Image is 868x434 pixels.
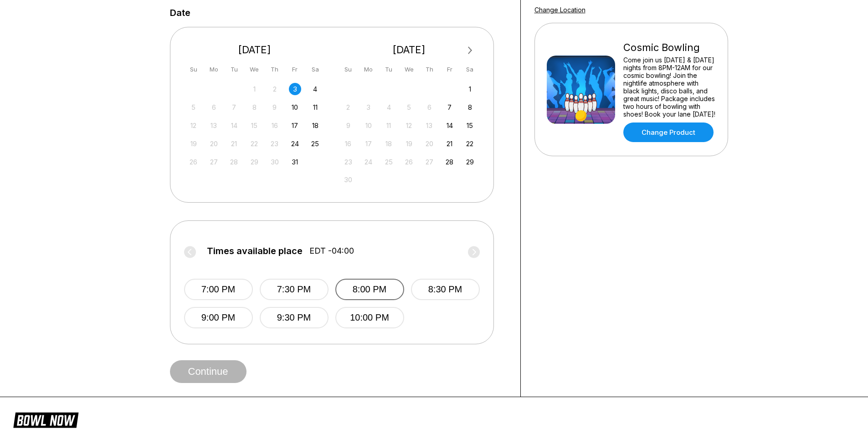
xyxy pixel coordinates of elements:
[362,101,375,113] div: Not available Monday, November 3rd, 2025
[268,63,281,76] div: Th
[464,138,476,150] div: Choose Saturday, November 22nd, 2025
[383,156,395,168] div: Not available Tuesday, November 25th, 2025
[362,119,375,132] div: Not available Monday, November 10th, 2025
[309,63,321,76] div: Sa
[268,101,281,113] div: Not available Thursday, October 9th, 2025
[443,119,456,132] div: Choose Friday, November 14th, 2025
[623,56,716,118] div: Come join us [DATE] & [DATE] nights from 8PM-12AM for our cosmic bowling! Join the nightlife atmo...
[228,156,240,168] div: Not available Tuesday, October 28th, 2025
[547,56,615,124] img: Cosmic Bowling
[309,246,354,256] span: EDT -04:00
[403,63,415,76] div: We
[207,246,303,256] span: Times available place
[187,138,200,150] div: Not available Sunday, October 19th, 2025
[248,101,261,113] div: Not available Wednesday, October 8th, 2025
[383,138,395,150] div: Not available Tuesday, November 18th, 2025
[187,119,200,132] div: Not available Sunday, October 12th, 2025
[464,119,476,132] div: Choose Saturday, November 15th, 2025
[208,138,220,150] div: Not available Monday, October 20th, 2025
[464,83,476,95] div: Choose Saturday, November 1st, 2025
[362,138,375,150] div: Not available Monday, November 17th, 2025
[248,138,261,150] div: Not available Wednesday, October 22nd, 2025
[268,119,281,132] div: Not available Thursday, October 16th, 2025
[411,279,480,300] button: 8:30 PM
[383,63,395,76] div: Tu
[309,138,321,150] div: Choose Saturday, October 25th, 2025
[342,138,354,150] div: Not available Sunday, November 16th, 2025
[289,156,301,168] div: Choose Friday, October 31st, 2025
[268,83,281,95] div: Not available Thursday, October 2nd, 2025
[464,101,476,113] div: Choose Saturday, November 8th, 2025
[187,156,200,168] div: Not available Sunday, October 26th, 2025
[362,156,375,168] div: Not available Monday, November 24th, 2025
[184,279,253,300] button: 7:00 PM
[228,63,240,76] div: Tu
[339,44,480,56] div: [DATE]
[268,138,281,150] div: Not available Thursday, October 23rd, 2025
[342,63,354,76] div: Su
[309,119,321,132] div: Choose Saturday, October 18th, 2025
[289,119,301,132] div: Choose Friday, October 17th, 2025
[184,307,253,328] button: 9:00 PM
[403,138,415,150] div: Not available Wednesday, November 19th, 2025
[260,279,329,300] button: 7:30 PM
[423,119,436,132] div: Not available Thursday, November 13th, 2025
[248,83,261,95] div: Not available Wednesday, October 1st, 2025
[342,101,354,113] div: Not available Sunday, November 2nd, 2025
[260,307,329,328] button: 9:30 PM
[362,63,375,76] div: Mo
[423,138,436,150] div: Not available Thursday, November 20th, 2025
[186,82,323,168] div: month 2025-10
[228,138,240,150] div: Not available Tuesday, October 21st, 2025
[187,101,200,113] div: Not available Sunday, October 5th, 2025
[208,156,220,168] div: Not available Monday, October 27th, 2025
[423,101,436,113] div: Not available Thursday, November 6th, 2025
[423,63,436,76] div: Th
[309,83,321,95] div: Choose Saturday, October 4th, 2025
[423,156,436,168] div: Not available Thursday, November 27th, 2025
[208,63,220,76] div: Mo
[383,101,395,113] div: Not available Tuesday, November 4th, 2025
[335,307,404,328] button: 10:00 PM
[383,119,395,132] div: Not available Tuesday, November 11th, 2025
[248,119,261,132] div: Not available Wednesday, October 15th, 2025
[443,63,456,76] div: Fr
[443,156,456,168] div: Choose Friday, November 28th, 2025
[309,101,321,113] div: Choose Saturday, October 11th, 2025
[403,156,415,168] div: Not available Wednesday, November 26th, 2025
[208,119,220,132] div: Not available Monday, October 13th, 2025
[268,156,281,168] div: Not available Thursday, October 30th, 2025
[289,63,301,76] div: Fr
[289,138,301,150] div: Choose Friday, October 24th, 2025
[464,63,476,76] div: Sa
[443,101,456,113] div: Choose Friday, November 7th, 2025
[248,63,261,76] div: We
[208,101,220,113] div: Not available Monday, October 6th, 2025
[463,43,478,58] button: Next Month
[534,6,586,14] a: Change Location
[228,101,240,113] div: Not available Tuesday, October 7th, 2025
[342,119,354,132] div: Not available Sunday, November 9th, 2025
[289,101,301,113] div: Choose Friday, October 10th, 2025
[170,8,190,18] label: Date
[623,123,714,142] a: Change Product
[341,82,478,186] div: month 2025-11
[342,156,354,168] div: Not available Sunday, November 23rd, 2025
[289,83,301,95] div: Choose Friday, October 3rd, 2025
[403,101,415,113] div: Not available Wednesday, November 5th, 2025
[184,44,325,56] div: [DATE]
[623,41,716,54] div: Cosmic Bowling
[443,138,456,150] div: Choose Friday, November 21st, 2025
[403,119,415,132] div: Not available Wednesday, November 12th, 2025
[464,156,476,168] div: Choose Saturday, November 29th, 2025
[187,63,200,76] div: Su
[342,174,354,186] div: Not available Sunday, November 30th, 2025
[228,119,240,132] div: Not available Tuesday, October 14th, 2025
[248,156,261,168] div: Not available Wednesday, October 29th, 2025
[335,279,404,300] button: 8:00 PM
